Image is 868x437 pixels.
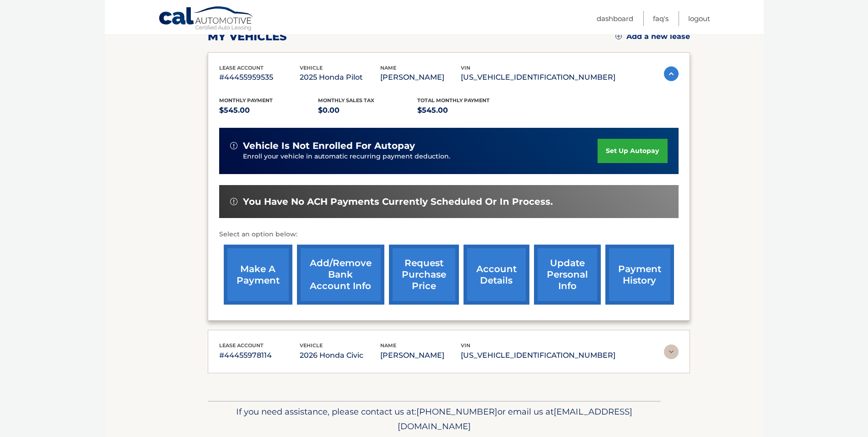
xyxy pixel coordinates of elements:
[300,65,323,71] span: vehicle
[219,97,273,104] span: Monthly Payment
[300,349,380,362] p: 2026 Honda Civic
[380,65,396,71] span: name
[243,152,598,162] p: Enroll your vehicle in automatic recurring payment deduction.
[318,104,417,117] p: $0.00
[300,71,380,84] p: 2025 Honda Pilot
[461,342,470,349] span: vin
[461,349,615,362] p: [US_VEHICLE_IDENTIFICATION_NUMBER]
[243,140,415,152] span: vehicle is not enrolled for autopay
[230,198,237,205] img: alert-white.svg
[605,245,674,305] a: payment history
[664,66,679,81] img: accordion-active.svg
[461,71,615,84] p: [US_VEHICLE_IDENTIFICATION_NUMBER]
[417,97,490,104] span: Total Monthly Payment
[243,196,553,208] span: You have no ACH payments currently scheduled or in process.
[461,65,470,71] span: vin
[219,229,679,240] p: Select an option below:
[534,245,601,305] a: update personal info
[219,349,300,362] p: #44455978114
[416,406,497,417] span: [PHONE_NUMBER]
[219,71,300,84] p: #44455959535
[464,245,529,305] a: account details
[224,245,292,305] a: make a payment
[615,33,622,39] img: add.svg
[597,11,633,26] a: Dashboard
[219,342,264,349] span: lease account
[389,245,459,305] a: request purchase price
[297,245,384,305] a: Add/Remove bank account info
[158,6,254,33] a: Cal Automotive
[318,97,374,104] span: Monthly sales Tax
[417,104,517,117] p: $545.00
[219,65,264,71] span: lease account
[219,104,318,117] p: $545.00
[380,342,396,349] span: name
[598,139,667,163] a: set up autopay
[230,142,237,149] img: alert-white.svg
[664,344,679,359] img: accordion-rest.svg
[208,30,287,44] h2: my vehicles
[380,71,461,84] p: [PERSON_NAME]
[653,11,669,26] a: FAQ's
[615,32,690,41] a: Add a new lease
[214,404,655,434] p: If you need assistance, please contact us at: or email us at
[380,349,461,362] p: [PERSON_NAME]
[688,11,710,26] a: Logout
[300,342,323,349] span: vehicle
